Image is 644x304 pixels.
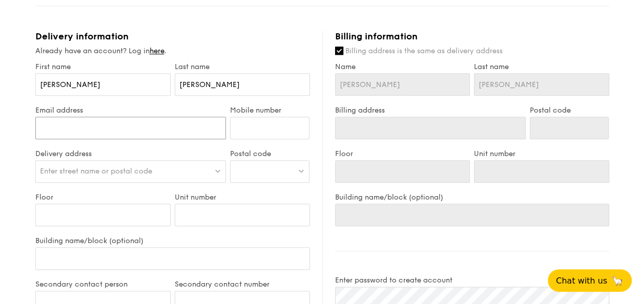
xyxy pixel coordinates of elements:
label: Floor [335,149,470,158]
span: 🦙 [611,275,624,287]
span: Billing information [335,31,418,42]
label: Billing address [335,106,526,115]
label: Secondary contact person [35,280,171,289]
label: Floor [35,193,171,202]
label: Email address [35,106,226,115]
label: Postal code [530,106,609,115]
label: Enter password to create account [335,276,609,285]
span: Billing address is the same as delivery address [345,47,503,55]
button: Chat with us🦙 [548,269,632,292]
span: Enter street name or postal code [40,167,152,176]
input: Billing address is the same as delivery address [335,47,343,55]
label: Delivery address [35,149,226,158]
a: here [150,47,164,55]
label: Building name/block (optional) [335,193,609,202]
img: icon-dropdown.fa26e9f9.svg [298,167,305,175]
label: Postal code [230,149,309,158]
label: Name [335,62,470,71]
label: Building name/block (optional) [35,236,310,245]
label: Last name [474,62,609,71]
label: First name [35,62,171,71]
label: Last name [175,62,310,71]
label: Secondary contact number [175,280,310,289]
span: Delivery information [35,31,129,42]
label: Unit number [175,193,310,202]
img: icon-dropdown.fa26e9f9.svg [214,167,221,175]
label: Mobile number [230,106,309,115]
label: Unit number [474,149,609,158]
div: Already have an account? Log in . [35,46,310,56]
span: Chat with us [556,276,607,286]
